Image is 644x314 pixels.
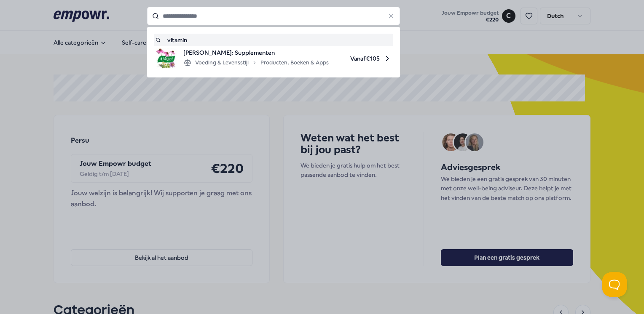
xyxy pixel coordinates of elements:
[156,48,177,69] img: product image
[183,48,329,57] span: [PERSON_NAME]: Supplementen
[147,7,400,25] input: Search for products, categories or subcategories
[335,48,392,69] span: Vanaf € 105
[183,58,329,68] div: Voeding & Levensstijl Producten, Boeken & Apps
[156,48,392,69] a: product image[PERSON_NAME]: SupplementenVoeding & LevensstijlProducten, Boeken & AppsVanaf€105
[602,272,627,297] iframe: Help Scout Beacon - Open
[156,35,392,45] a: vitamin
